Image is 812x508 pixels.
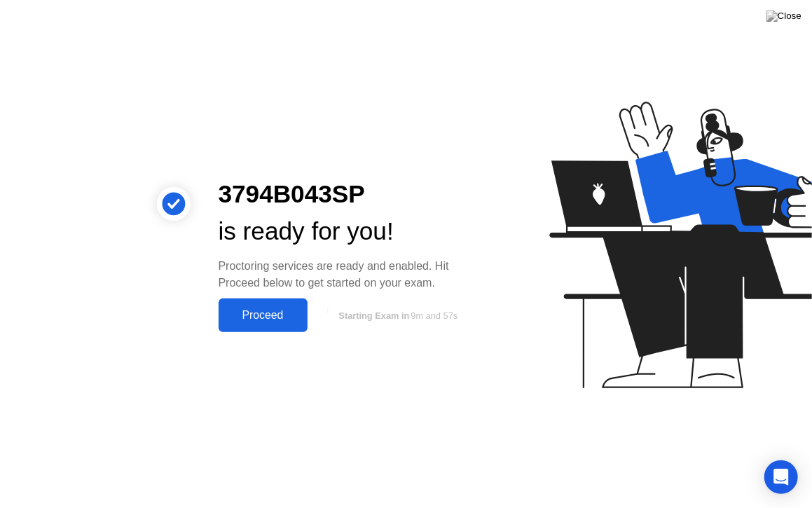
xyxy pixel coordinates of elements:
[766,11,801,22] img: Close
[315,302,479,329] button: Starting Exam in9m and 57s
[219,258,479,291] div: Proctoring services are ready and enabled. Hit Proceed below to get started on your exam.
[764,460,798,494] div: Open Intercom Messenger
[223,309,303,322] div: Proceed
[411,310,457,321] span: 9m and 57s
[219,298,308,332] button: Proceed
[219,213,479,250] div: is ready for you!
[219,176,479,213] div: 3794B043SP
